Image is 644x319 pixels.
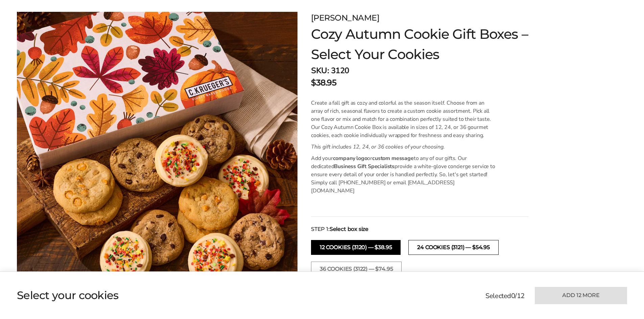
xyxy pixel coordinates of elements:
[334,163,395,170] strong: Business Gift Specialists
[311,77,336,89] p: $38.95
[511,291,515,300] span: 0
[311,24,528,64] h1: Cozy Autumn Cookie Gift Boxes – Select Your Cookies
[331,65,349,76] span: 3120
[311,225,528,233] div: STEP 1:
[311,12,528,24] p: [PERSON_NAME]
[311,262,402,276] button: 36 COOKIES (3122) — $74.95
[517,291,525,300] span: 12
[311,240,401,255] button: 12 COOKIES (3120) — $38.95
[408,240,498,255] button: 24 COOKIES (3121) — $54.95
[311,65,329,76] strong: SKU:
[333,155,367,162] strong: company logo
[330,225,368,233] strong: Select box size
[372,155,414,162] strong: custom message
[485,291,525,301] p: Selected /
[311,99,496,139] p: Create a fall gift as cozy and colorful as the season itself. Choose from an array of rich, seaso...
[311,154,496,195] p: Add your or to any of our gifts. Our dedicated provide a white-glove concierge service to ensure ...
[535,287,627,304] button: Add 12 more
[5,293,70,314] iframe: Sign Up via Text for Offers
[311,143,445,151] em: This gift includes 12, 24, or 36 cookies of your choosing.
[17,12,297,292] img: Cozy Autumn Cookie Gift Boxes – Select Your Cookies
